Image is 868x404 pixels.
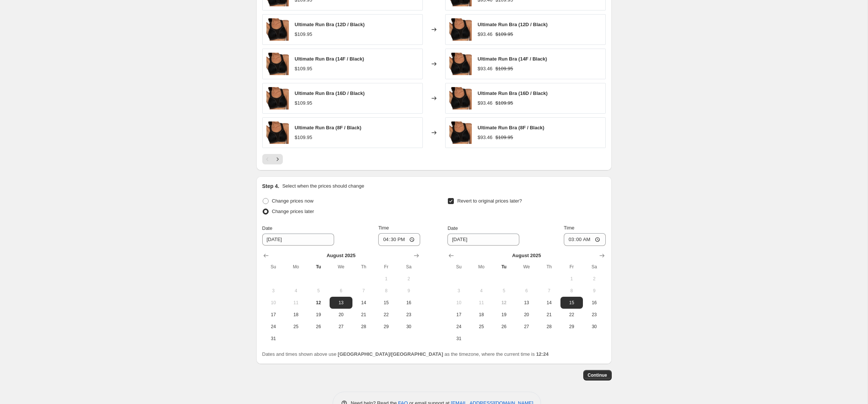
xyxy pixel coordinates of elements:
button: Friday August 1 2025 [560,273,583,285]
button: Sunday August 24 2025 [447,321,470,333]
button: Show previous month, July 2025 [261,250,271,261]
span: Date [447,225,458,231]
button: Show next month, September 2025 [597,250,607,261]
th: Wednesday [330,261,352,273]
button: Wednesday August 20 2025 [330,309,352,321]
th: Tuesday [307,261,330,273]
button: Thursday August 28 2025 [352,321,375,333]
th: Monday [285,261,307,273]
span: 16 [400,300,417,306]
button: Sunday August 3 2025 [447,285,470,297]
img: ShockAbsorberActiveUltimateRunbrablack_80x.png [449,121,472,144]
span: 30 [586,324,602,330]
button: Monday August 25 2025 [470,321,493,333]
button: Sunday August 10 2025 [447,297,470,309]
button: Friday August 15 2025 [560,297,583,309]
span: 5 [496,288,512,294]
strike: $109.95 [495,65,513,73]
b: 12:24 [536,351,548,357]
button: Sunday August 10 2025 [262,297,285,309]
button: Tuesday August 19 2025 [493,309,515,321]
span: 15 [378,300,394,306]
button: Monday August 4 2025 [285,285,307,297]
button: Tuesday August 5 2025 [307,285,330,297]
span: 22 [563,312,580,318]
span: 10 [265,300,282,306]
span: 23 [400,312,417,318]
span: Ultimate Run Bra (8F / Black) [478,125,544,130]
span: 19 [496,312,512,318]
span: 6 [518,288,535,294]
button: Tuesday August 26 2025 [493,321,515,333]
span: 30 [400,324,417,330]
button: Tuesday August 19 2025 [307,309,330,321]
span: Ultimate Run Bra (8F / Black) [295,125,361,130]
span: 9 [400,288,417,294]
b: [GEOGRAPHIC_DATA]/[GEOGRAPHIC_DATA] [338,351,443,357]
span: 27 [333,324,349,330]
img: ShockAbsorberActiveUltimateRunbrablack_80x.png [449,18,472,41]
span: Ultimate Run Bra (16D / Black) [295,90,365,96]
span: Sa [586,264,602,270]
span: Fr [378,264,394,270]
button: Thursday August 28 2025 [538,321,560,333]
span: 13 [518,300,535,306]
button: Sunday August 17 2025 [262,309,285,321]
span: Ultimate Run Bra (12D / Black) [295,22,365,27]
button: Monday August 25 2025 [285,321,307,333]
div: $93.46 [478,134,493,141]
div: $109.95 [295,31,312,38]
div: $109.95 [295,134,312,141]
button: Thursday August 14 2025 [538,297,560,309]
button: Monday August 4 2025 [470,285,493,297]
span: 2 [586,276,602,282]
div: $109.95 [295,65,312,73]
th: Saturday [583,261,605,273]
h2: Step 4. [262,182,279,190]
span: 28 [355,324,372,330]
span: 16 [586,300,602,306]
span: Ultimate Run Bra (14F / Black) [478,56,547,62]
button: Friday August 29 2025 [560,321,583,333]
button: Thursday August 21 2025 [538,309,560,321]
button: Friday August 22 2025 [375,309,397,321]
span: 10 [450,300,467,306]
button: Today Tuesday August 12 2025 [307,297,330,309]
button: Saturday August 23 2025 [397,309,420,321]
span: 20 [333,312,349,318]
span: Change prices now [272,198,314,204]
span: Time [564,225,574,231]
button: Continue [583,370,612,380]
span: 24 [450,324,467,330]
span: 21 [541,312,557,318]
span: 12 [310,300,327,306]
span: 18 [288,312,304,318]
p: Select when the prices should change [282,182,364,190]
span: 19 [310,312,327,318]
span: Su [265,264,282,270]
th: Friday [560,261,583,273]
button: Saturday August 9 2025 [397,285,420,297]
th: Wednesday [515,261,538,273]
span: 20 [518,312,535,318]
button: Show previous month, July 2025 [446,250,456,261]
span: 8 [378,288,394,294]
th: Thursday [352,261,375,273]
span: 11 [473,300,490,306]
span: Mo [473,264,490,270]
span: Fr [563,264,580,270]
button: Monday August 18 2025 [285,309,307,321]
th: Friday [375,261,397,273]
span: 25 [288,324,304,330]
span: 29 [563,324,580,330]
span: 15 [563,300,580,306]
button: Sunday August 24 2025 [262,321,285,333]
button: Wednesday August 13 2025 [330,297,352,309]
img: ShockAbsorberActiveUltimateRunbrablack_80x.png [266,121,289,144]
button: Today Tuesday August 12 2025 [493,297,515,309]
span: Dates and times shown above use as the timezone, where the current time is [262,351,549,357]
span: Ultimate Run Bra (14F / Black) [295,56,364,62]
span: 29 [378,324,394,330]
span: Tu [496,264,512,270]
span: Ultimate Run Bra (16D / Black) [478,90,548,96]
